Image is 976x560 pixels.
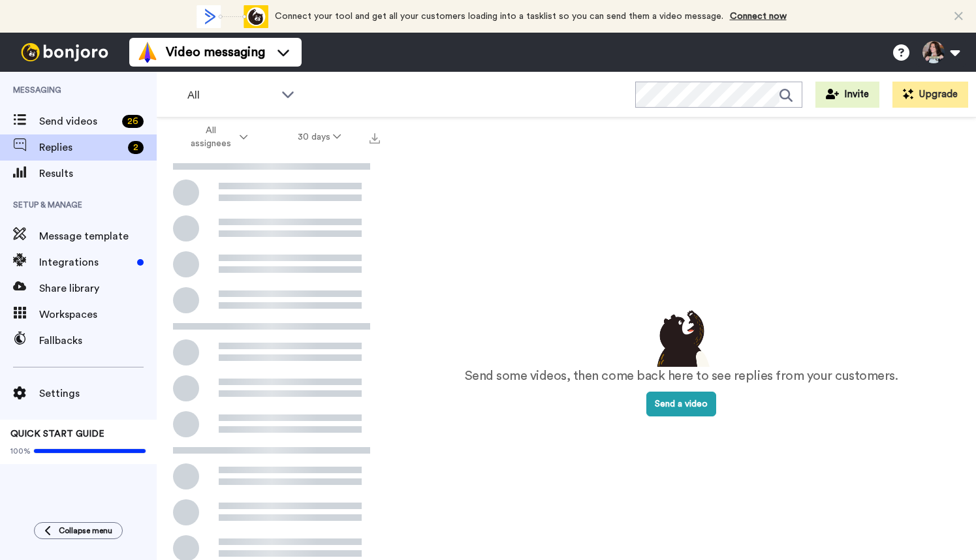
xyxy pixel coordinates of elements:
[10,429,104,439] span: QUICK START GUIDE
[159,119,273,155] button: All assignees
[273,125,366,149] button: 30 days
[465,367,898,386] p: Send some videos, then come back here to see replies from your customers.
[184,124,237,150] span: All assignees
[197,5,268,28] div: animation
[815,82,879,108] button: Invite
[10,446,31,456] span: 100%
[39,140,123,155] span: Replies
[39,307,157,322] span: Workspaces
[39,114,117,129] span: Send videos
[892,82,968,108] button: Upgrade
[39,281,157,296] span: Share library
[122,115,144,128] div: 26
[730,12,787,21] a: Connect now
[370,133,380,144] img: export.svg
[39,228,157,244] span: Message template
[39,333,157,349] span: Fallbacks
[137,42,158,63] img: vm-color.svg
[39,255,132,270] span: Integrations
[649,307,714,367] img: results-emptystates.png
[16,43,114,61] img: bj-logo-header-white.svg
[166,43,265,61] span: Video messaging
[59,525,112,536] span: Collapse menu
[187,87,275,103] span: All
[366,127,384,147] button: Export all results that match these filters now.
[646,392,716,416] button: Send a video
[646,399,716,409] a: Send a video
[39,166,157,181] span: Results
[39,386,157,401] span: Settings
[275,12,723,21] span: Connect your tool and get all your customers loading into a tasklist so you can send them a video...
[128,141,144,154] div: 2
[34,522,123,539] button: Collapse menu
